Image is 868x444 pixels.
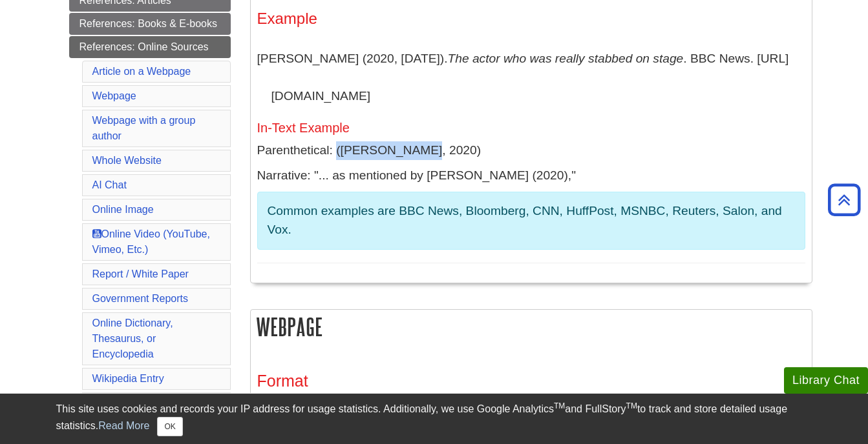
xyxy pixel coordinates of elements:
div: This site uses cookies and records your IP address for usage statistics. Additionally, we use Goo... [56,401,812,436]
a: Webpage with a group author [92,115,196,141]
a: Online Video (YouTube, Vimeo, Etc.) [92,228,210,255]
a: Read More [98,420,149,431]
h4: Example [257,10,805,27]
a: References: Online Sources [69,36,231,58]
p: Narrative: "... as mentioned by [PERSON_NAME] (2020)," [257,166,805,185]
p: Common examples are BBC News, Bloomberg, CNN, HuffPost, MSNBC, Reuters, Salon, and Vox. [268,202,795,239]
i: The actor who was really stabbed on stage [448,52,684,65]
a: Article on a Webpage [92,66,191,77]
p: Parenthetical: ([PERSON_NAME], 2020) [257,141,805,160]
h5: In-Text Example [257,121,805,135]
a: Online Image [92,204,154,215]
a: References: Books & E-books [69,13,231,35]
button: Close [157,417,182,436]
a: Whole Website [92,155,162,166]
sup: TM [626,401,637,410]
p: [PERSON_NAME] (2020, [DATE]). . BBC News. [URL][DOMAIN_NAME] [257,40,805,114]
h2: Webpage [251,310,812,344]
h3: Format [257,372,805,390]
sup: TM [554,401,565,410]
button: Library Chat [784,367,868,394]
a: Government Reports [92,293,189,304]
a: Online Dictionary, Thesaurus, or Encyclopedia [92,318,173,359]
a: Webpage [92,90,136,101]
a: AI Chat [92,179,127,190]
a: Wikipedia Entry [92,373,164,384]
a: Report / White Paper [92,268,189,279]
a: Back to Top [823,191,865,208]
